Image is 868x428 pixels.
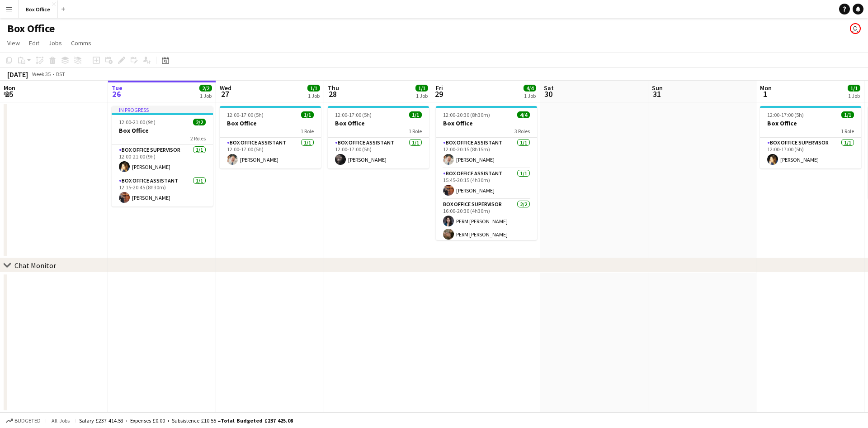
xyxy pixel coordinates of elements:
span: 12:00-21:00 (9h) [119,119,156,125]
app-job-card: In progress12:00-21:00 (9h)2/2Box Office2 RolesBox Office Supervisor1/112:00-21:00 (9h)[PERSON_NA... [112,106,213,207]
div: BST [56,71,65,77]
span: Mon [760,84,772,92]
span: 12:00-20:30 (8h30m) [443,111,490,118]
app-job-card: 12:00-20:30 (8h30m)4/4Box Office3 RolesBox Office Assistant1/112:00-20:15 (8h15m)[PERSON_NAME]Box... [436,106,537,240]
span: 31 [651,89,663,99]
app-card-role: Box Office Assistant1/112:00-17:00 (5h)[PERSON_NAME] [328,138,429,168]
h3: Box Office [760,119,861,127]
span: 1/1 [409,111,422,118]
span: Mon [4,84,15,92]
div: In progress [112,106,213,113]
span: 1/1 [307,85,320,91]
h3: Box Office [220,119,321,127]
div: Chat Monitor [14,261,56,270]
app-card-role: Box Office Assistant1/112:00-20:15 (8h15m)[PERSON_NAME] [436,138,537,168]
app-card-role: Box Office Supervisor2/216:00-20:30 (4h30m)PERM [PERSON_NAME]PERM [PERSON_NAME] [436,199,537,243]
div: [DATE] [7,70,28,79]
span: 2/2 [193,119,206,125]
span: 26 [110,89,123,99]
a: Comms [67,37,95,49]
span: Comms [71,39,91,47]
app-job-card: 12:00-17:00 (5h)1/1Box Office1 RoleBox Office Assistant1/112:00-17:00 (5h)[PERSON_NAME] [220,106,321,168]
span: 2 Roles [190,135,206,142]
app-job-card: 12:00-17:00 (5h)1/1Box Office1 RoleBox Office Assistant1/112:00-17:00 (5h)[PERSON_NAME] [328,106,429,168]
span: 4/4 [517,111,530,118]
span: 1 Role [841,128,854,135]
span: Edit [29,39,39,47]
a: Jobs [45,37,66,49]
span: 28 [326,89,339,99]
app-user-avatar: Millie Haldane [850,23,861,34]
span: Thu [328,84,339,92]
span: 25 [2,89,15,99]
span: 1/1 [415,85,428,91]
div: Salary £237 414.53 + Expenses £0.00 + Subsistence £10.55 = [79,417,293,424]
app-card-role: Box Office Assistant1/112:15-20:45 (8h30m)[PERSON_NAME] [112,176,213,207]
span: 1 Role [409,128,422,135]
span: 2/2 [199,85,212,91]
span: 12:00-17:00 (5h) [767,111,804,118]
span: 12:00-17:00 (5h) [335,111,372,118]
app-card-role: Box Office Supervisor1/112:00-17:00 (5h)[PERSON_NAME] [760,138,861,168]
h1: Box Office [7,22,55,35]
a: View [4,37,24,49]
div: 1 Job [848,92,860,99]
span: 12:00-17:00 (5h) [227,111,264,118]
span: Jobs [48,39,62,47]
span: Sun [652,84,663,92]
h3: Box Office [112,126,213,135]
div: 1 Job [416,92,428,99]
span: Total Budgeted £237 425.08 [221,417,293,424]
button: Budgeted [5,416,42,426]
span: 1 Role [301,128,314,135]
span: 1/1 [848,85,860,91]
span: View [7,39,20,47]
div: 1 Job [200,92,212,99]
button: Box Office [19,0,58,18]
span: All jobs [50,417,71,424]
span: Wed [220,84,231,92]
app-card-role: Box Office Supervisor1/112:00-21:00 (9h)[PERSON_NAME] [112,145,213,176]
span: Tue [112,84,123,92]
span: 29 [434,89,443,99]
app-card-role: Box Office Assistant1/115:45-20:15 (4h30m)[PERSON_NAME] [436,168,537,199]
span: Sat [544,84,554,92]
h3: Box Office [436,119,537,127]
span: 30 [542,89,554,99]
span: 1/1 [301,111,314,118]
app-job-card: 12:00-17:00 (5h)1/1Box Office1 RoleBox Office Supervisor1/112:00-17:00 (5h)[PERSON_NAME] [760,106,861,168]
span: 1 [759,89,772,99]
div: 1 Job [524,92,536,99]
a: Edit [25,37,43,49]
span: 27 [218,89,231,99]
span: 1/1 [841,111,854,118]
div: 1 Job [308,92,320,99]
app-card-role: Box Office Assistant1/112:00-17:00 (5h)[PERSON_NAME] [220,138,321,168]
span: Week 35 [30,71,52,77]
span: Fri [436,84,443,92]
span: 4/4 [524,85,536,91]
span: 3 Roles [514,128,530,135]
h3: Box Office [328,119,429,127]
span: Budgeted [14,418,41,424]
